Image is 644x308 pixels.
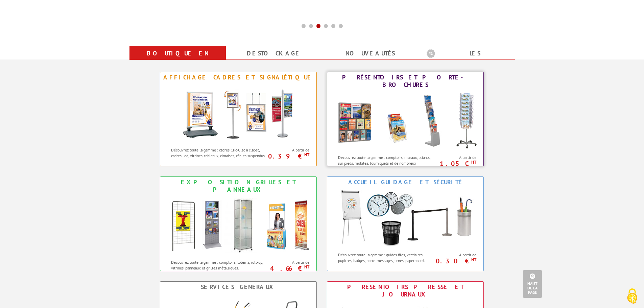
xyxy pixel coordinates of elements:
a: Haut de la page [523,270,542,298]
p: Découvrez toute la gamme : comptoirs, totems, roll-up, vitrines, panneaux et grilles métalliques. [171,259,267,271]
p: Découvrez toute la gamme : cadres Clic-Clac à clapet, cadres Led, vitrines, tableaux, cimaises, c... [171,147,267,159]
a: nouveautés [330,47,410,60]
a: Exposition Grilles et Panneaux Exposition Grilles et Panneaux Découvrez toute la gamme : comptoir... [160,176,317,271]
a: Les promotions [427,47,507,72]
p: 4.66 € [266,266,310,270]
div: Accueil Guidage et Sécurité [329,179,482,186]
img: Cookies (fenêtre modale) [624,288,641,305]
p: 1.05 € [433,162,477,166]
p: Découvrez toute la gamme : guides files, vestiaires, pupitres, badges, porte-messages, urnes, pap... [338,252,434,263]
span: A partir de [436,252,477,258]
span: A partir de [436,155,477,160]
img: Exposition Grilles et Panneaux [164,195,313,256]
a: Affichage Cadres et Signalétique Affichage Cadres et Signalétique Découvrez toute la gamme : cadr... [160,72,317,166]
button: Cookies (fenêtre modale) [620,285,644,308]
sup: HT [471,159,476,165]
span: A partir de [269,147,310,153]
a: Destockage [234,47,314,60]
p: Découvrez toute la gamme : comptoirs, muraux, pliants, sur pieds, mobiles, tourniquets et de nomb... [338,155,434,172]
a: Accueil Guidage et Sécurité Accueil Guidage et Sécurité Découvrez toute la gamme : guides files, ... [327,176,484,271]
sup: HT [304,264,309,270]
div: Présentoirs et Porte-brochures [329,74,482,89]
img: Présentoirs et Porte-brochures [331,90,480,151]
b: Les promotions [427,47,511,61]
p: 0.39 € [266,154,310,158]
div: Services Généraux [162,283,315,291]
div: Exposition Grilles et Panneaux [162,179,315,193]
a: Boutique en ligne [138,47,218,72]
img: Accueil Guidage et Sécurité [331,188,480,248]
a: Présentoirs et Porte-brochures Présentoirs et Porte-brochures Découvrez toute la gamme : comptoir... [327,72,484,166]
sup: HT [471,257,476,262]
img: Affichage Cadres et Signalétique [176,83,301,144]
span: A partir de [269,260,310,265]
p: 0.30 € [433,259,477,263]
sup: HT [304,152,309,158]
div: Affichage Cadres et Signalétique [162,74,315,81]
div: Présentoirs Presse et Journaux [329,283,482,298]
